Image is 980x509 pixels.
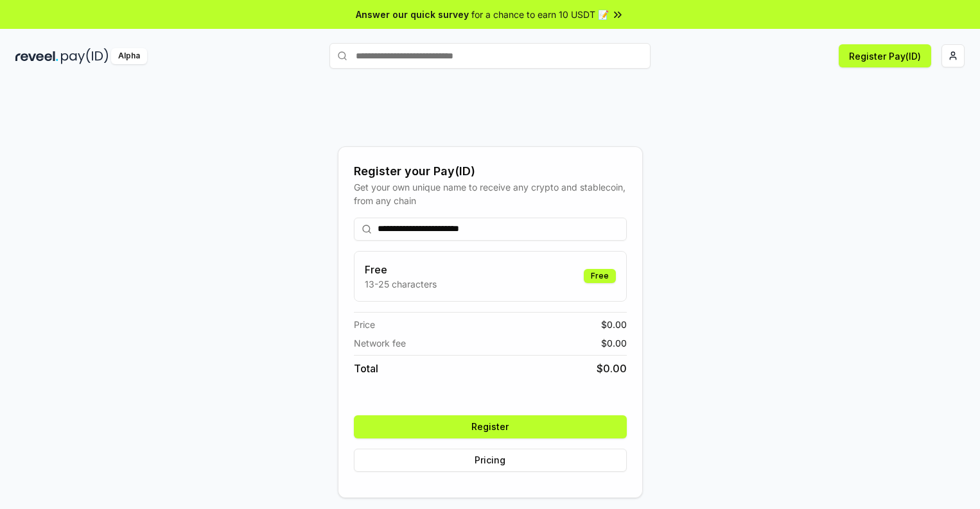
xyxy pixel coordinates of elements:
[354,415,627,438] button: Register
[354,449,627,472] button: Pricing
[584,269,616,283] div: Free
[597,361,627,376] span: $ 0.00
[601,318,627,331] span: $ 0.00
[61,48,109,64] img: pay_id
[15,48,58,64] img: reveel_dark
[839,44,931,67] button: Register Pay(ID)
[471,8,609,21] span: for a chance to earn 10 USDT 📝
[354,162,627,180] div: Register your Pay(ID)
[601,336,627,350] span: $ 0.00
[111,48,147,64] div: Alpha
[354,336,406,350] span: Network fee
[356,8,469,21] span: Answer our quick survey
[365,277,437,291] p: 13-25 characters
[365,262,437,277] h3: Free
[354,361,378,376] span: Total
[354,318,375,331] span: Price
[354,180,627,207] div: Get your own unique name to receive any crypto and stablecoin, from any chain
